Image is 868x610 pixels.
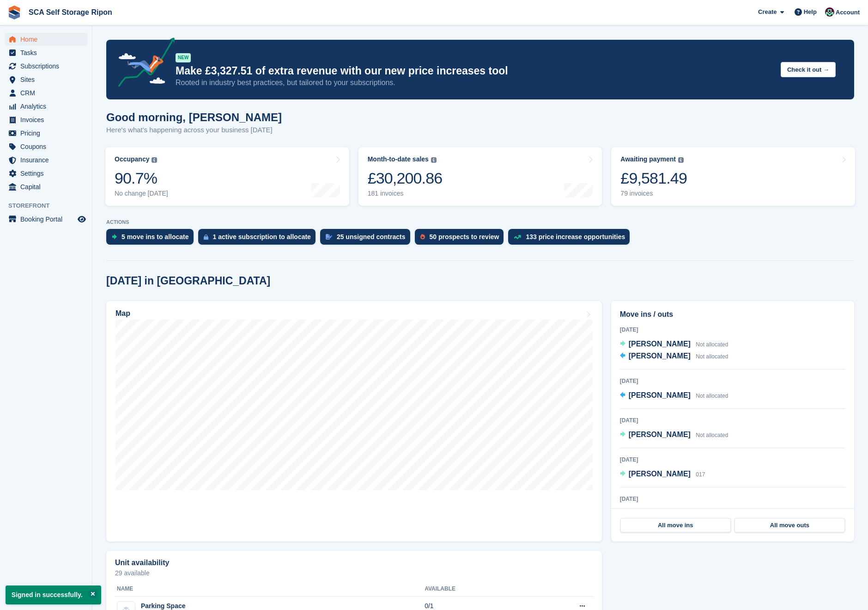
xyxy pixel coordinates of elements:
[678,157,684,163] img: icon-info-grey-7440780725fd019a000dd9b08b2336e03edf1995a4989e88bcd33f0948082b44.svg
[8,201,92,210] span: Storefront
[204,234,208,240] img: active_subscription_to_allocate_icon-d502201f5373d7db506a760aba3b589e785aa758c864c3986d89f69b8ff3...
[105,147,349,206] a: Occupancy 90.7% No change [DATE]
[620,416,845,425] div: [DATE]
[20,154,76,166] span: Insurance
[620,456,845,464] div: [DATE]
[5,73,87,86] a: menu
[836,8,860,17] span: Account
[5,100,87,113] a: menu
[620,169,687,188] div: £9,581.49
[213,233,311,240] div: 1 active subscription to allocate
[620,326,845,334] div: [DATE]
[514,235,521,239] img: price_increase_opportunities-93ffe204e8149a01c8c9dc8f82e8f89637d9d84a8eef4429ea346261dce0b2c0.svg
[337,233,406,240] div: 25 unsigned contracts
[358,147,602,206] a: Month-to-date sales £30,200.86 181 invoices
[825,7,834,17] img: Sam Chapman
[368,169,443,188] div: £30,200.86
[620,518,731,533] a: All move ins
[620,339,728,351] a: [PERSON_NAME] Not allocated
[620,309,845,320] h2: Move ins / outs
[115,309,130,318] h2: Map
[620,377,845,385] div: [DATE]
[620,155,676,163] div: Awaiting payment
[176,78,773,88] p: Rooted in industry best practices, but tailored to your subscriptions.
[152,157,157,163] img: icon-info-grey-7440780725fd019a000dd9b08b2336e03edf1995a4989e88bcd33f0948082b44.svg
[121,233,189,240] div: 5 move ins to allocate
[6,585,101,604] p: Signed in successfully.
[611,147,855,206] a: Awaiting payment £9,581.49 79 invoices
[368,190,443,197] div: 181 invoices
[5,154,87,166] a: menu
[326,234,332,240] img: contract_signature_icon-13c848040528278c33f63329250d36e43548de30e8caae1d1a13099fd9432cc5.svg
[5,140,87,153] a: menu
[115,582,425,597] th: Name
[115,570,593,576] p: 29 available
[734,518,845,533] a: All move outs
[20,46,76,59] span: Tasks
[415,229,509,249] a: 50 prospects to review
[431,157,437,163] img: icon-info-grey-7440780725fd019a000dd9b08b2336e03edf1995a4989e88bcd33f0948082b44.svg
[106,125,282,136] p: Here's what's happening across your business [DATE]
[110,37,175,90] img: price-adjustments-announcement-icon-8257ccfd72463d97f412b2fc003d46551f7dbcb40ab6d574587a9cd5c0d94...
[115,169,168,188] div: 90.7%
[696,432,728,438] span: Not allocated
[25,5,116,20] a: SCA Self Storage Ripon
[20,73,76,86] span: Sites
[696,471,705,478] span: 017
[20,127,76,140] span: Pricing
[20,33,76,46] span: Home
[320,229,415,249] a: 25 unsigned contracts
[781,62,836,77] button: Check it out →
[5,213,87,226] a: menu
[20,113,76,126] span: Invoices
[620,429,728,441] a: [PERSON_NAME] Not allocated
[176,53,191,62] div: NEW
[696,341,728,348] span: Not allocated
[5,33,87,46] a: menu
[620,351,728,363] a: [PERSON_NAME] Not allocated
[5,127,87,140] a: menu
[20,86,76,99] span: CRM
[20,213,76,226] span: Booking Portal
[620,390,728,402] a: [PERSON_NAME] Not allocated
[106,229,198,249] a: 5 move ins to allocate
[76,214,87,225] a: Preview store
[629,340,691,348] span: [PERSON_NAME]
[526,233,625,240] div: 133 price increase opportunities
[620,190,687,197] div: 79 invoices
[20,60,76,73] span: Subscriptions
[115,190,168,197] div: No change [DATE]
[5,167,87,180] a: menu
[420,234,425,240] img: prospect-51fa495bee0391a8d652442698ab0144808aea92771e9ea1ae160a38d050c398.svg
[5,180,87,193] a: menu
[5,46,87,59] a: menu
[106,111,282,123] h1: Good morning, [PERSON_NAME]
[7,6,21,19] img: stora-icon-8386f47178a22dfd0bd8f6a31ec36ba5ce8667c1dd55bd0f319d3a0aa187defe.svg
[629,431,691,438] span: [PERSON_NAME]
[620,468,705,481] a: [PERSON_NAME] 017
[20,180,76,193] span: Capital
[620,495,845,503] div: [DATE]
[696,353,728,360] span: Not allocated
[430,233,499,240] div: 50 prospects to review
[758,7,777,17] span: Create
[20,100,76,113] span: Analytics
[176,64,773,78] p: Make £3,327.51 of extra revenue with our new price increases tool
[5,86,87,99] a: menu
[20,167,76,180] span: Settings
[696,393,728,399] span: Not allocated
[629,352,691,360] span: [PERSON_NAME]
[508,229,634,249] a: 133 price increase opportunities
[804,7,817,17] span: Help
[106,219,854,225] p: ACTIONS
[115,559,169,567] h2: Unit availability
[106,301,602,542] a: Map
[112,234,117,240] img: move_ins_to_allocate_icon-fdf77a2bb77ea45bf5b3d319d69a93e2d87916cf1d5bf7949dd705db3b84f3ca.svg
[629,391,691,399] span: [PERSON_NAME]
[20,140,76,153] span: Coupons
[5,113,87,126] a: menu
[425,582,528,597] th: Available
[106,275,270,287] h2: [DATE] in [GEOGRAPHIC_DATA]
[198,229,320,249] a: 1 active subscription to allocate
[368,155,429,163] div: Month-to-date sales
